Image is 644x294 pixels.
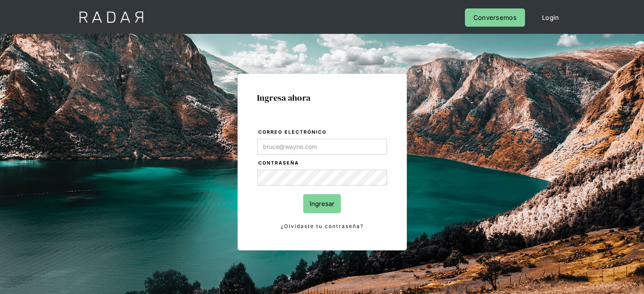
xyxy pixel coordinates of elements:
label: Contraseña [258,159,387,168]
a: Conversemos [465,8,525,27]
input: Ingresar [303,194,341,213]
form: Login Form [257,128,387,231]
a: Login [533,8,568,27]
label: Correo electrónico [258,128,387,137]
h1: Ingresa ahora [257,93,387,102]
input: bruce@wayne.com [257,139,387,155]
a: ¿Olvidaste tu contraseña? [257,222,387,231]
